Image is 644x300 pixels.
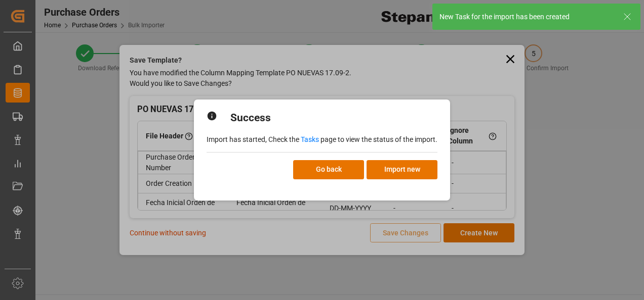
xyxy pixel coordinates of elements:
button: Go back [293,160,364,179]
p: Import has started, Check the page to view the status of the import. [207,134,437,145]
div: New Task for the import has been created [439,12,614,22]
a: Tasks [301,135,319,143]
button: Import new [367,160,437,179]
h2: Success [230,110,271,126]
